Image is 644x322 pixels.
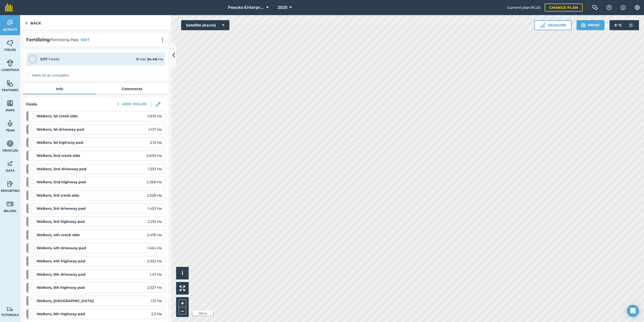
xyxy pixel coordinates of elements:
strong: Walkers, 3rd highway pad [36,219,85,224]
img: A question mark icon [606,5,612,10]
button: – [179,307,186,314]
img: Four arrows, one pointing top left, one top right, one bottom right and the last bottom left [180,285,185,291]
strong: 34.48 [147,57,157,61]
strong: Walkers, 2nd creek side [36,153,80,158]
img: Two speech bubbles overlapping with the left bubble in the forefront [592,5,598,10]
button: + [179,300,186,307]
a: Change plan [545,4,583,12]
span: 1.417 Ha [148,127,162,132]
button: Print [577,20,605,30]
button: Add Fields [112,100,151,108]
strong: Walkers, 1st creek side [36,113,78,119]
a: Comments [96,84,168,94]
span: 1.453 Ha [148,206,162,211]
span: i [182,270,183,276]
strong: Walkers, 5th highway pad [36,285,85,290]
strong: Walkers, 4th driveway pad [36,245,86,251]
button: i [176,267,189,279]
span: 9 ° C [615,20,622,30]
span: 2.332 Ha [147,258,162,264]
img: svg+xml;base64,PD94bWwgdmVyc2lvbj0iMS4wIiBlbmNvZGluZz0idXRmLTgiPz4KPCEtLSBHZW5lcmF0b3I6IEFkb2JlIE... [7,200,14,208]
button: 9 °C [610,20,639,30]
img: svg+xml;base64,PD94bWwgdmVyc2lvbj0iMS4wIiBlbmNvZGluZz0idXRmLTgiPz4KPCEtLSBHZW5lcmF0b3I6IEFkb2JlIE... [626,20,636,30]
strong: Walkers, 1st highway pad [36,140,83,145]
img: fieldmargin Logo [5,4,13,12]
img: svg+xml;base64,PHN2ZyB3aWR0aD0iMTgiIGhlaWdodD0iMTgiIHZpZXdCb3g9IjAgMCAxOCAxOCIgZmlsbD0ibm9uZSIgeG... [156,102,160,106]
img: svg+xml;base64,PD94bWwgdmVyc2lvbj0iMS4wIiBlbmNvZGluZz0idXRmLTgiPz4KPCEtLSBHZW5lcmF0b3I6IEFkb2JlIE... [7,59,14,67]
img: svg+xml;base64,PHN2ZyB4bWxucz0iaHR0cDovL3d3dy53My5vcmcvMjAwMC9zdmciIHdpZHRoPSI1NiIgaGVpZ2h0PSI2MC... [7,99,14,107]
span: 2.619 Ha [147,113,162,119]
img: svg+xml;base64,PHN2ZyB4bWxucz0iaHR0cDovL3d3dy53My5vcmcvMjAwMC9zdmciIHdpZHRoPSIyMCIgaGVpZ2h0PSIyNC... [159,38,166,43]
div: Ha / Ha [136,56,163,62]
button: Satellite (Azure) [181,20,229,30]
strong: Walkers, 5th driveway pad [36,272,86,277]
span: 2.609 Ha [146,153,162,158]
h2: Fertilizing [26,36,50,44]
span: Peacko Enterprises [228,5,264,11]
img: A cog icon [634,5,640,10]
img: svg+xml;base64,PHN2ZyB4bWxucz0iaHR0cDovL3d3dy53My5vcmcvMjAwMC9zdmciIHdpZHRoPSIxOSIgaGVpZ2h0PSIyNC... [581,22,586,28]
button: EDIT [81,37,90,43]
span: 2.268 Ha [147,179,162,185]
img: svg+xml;base64,PD94bWwgdmVyc2lvbj0iMS4wIiBlbmNvZGluZz0idXRmLTgiPz4KPCEtLSBHZW5lcmF0b3I6IEFkb2JlIE... [7,160,14,167]
span: 1.464 Ha [147,245,162,251]
span: 2.291 Ha [148,219,162,224]
span: 2.478 Ha [147,232,162,238]
img: svg+xml;base64,PHN2ZyB4bWxucz0iaHR0cDovL3d3dy53My5vcmcvMjAwMC9zdmciIHdpZHRoPSIxNyIgaGVpZ2h0PSIxNy... [621,5,626,11]
strong: 0 / 17 [40,57,48,61]
label: Mark all as complete [26,73,69,78]
img: svg+xml;base64,PD94bWwgdmVyc2lvbj0iMS4wIiBlbmNvZGluZz0idXRmLTgiPz4KPCEtLSBHZW5lcmF0b3I6IEFkb2JlIE... [7,180,14,188]
div: Fields [40,56,59,62]
strong: Walkers, 4th highway pad [36,258,85,264]
strong: 0 [136,57,139,61]
span: 2.3 Ha [151,311,162,317]
span: 1.47 Ha [150,272,162,277]
img: svg+xml;base64,PHN2ZyB4bWxucz0iaHR0cDovL3d3dy53My5vcmcvMjAwMC9zdmciIHdpZHRoPSI1NiIgaGVpZ2h0PSI2MC... [7,79,14,87]
img: svg+xml;base64,PD94bWwgdmVyc2lvbj0iMS4wIiBlbmNvZGluZz0idXRmLTgiPz4KPCEtLSBHZW5lcmF0b3I6IEFkb2JlIE... [7,120,14,127]
div: Open Intercom Messenger [627,305,639,317]
img: Ruler icon [540,23,545,28]
img: svg+xml;base64,PD94bWwgdmVyc2lvbj0iMS4wIiBlbmNvZGluZz0idXRmLTgiPz4KPCEtLSBHZW5lcmF0b3I6IEFkb2JlIE... [7,19,14,26]
a: Back [20,15,46,30]
strong: Walkers, 4th creek side [36,232,80,238]
span: 2.15 Ha [150,140,162,145]
strong: Walkers, 3rd driveway pad [36,206,86,211]
span: / Fertilizing Pazy [50,37,79,43]
img: svg+xml;base64,PD94bWwgdmVyc2lvbj0iMS4wIiBlbmNvZGluZz0idXRmLTgiPz4KPCEtLSBHZW5lcmF0b3I6IEFkb2JlIE... [7,140,14,147]
img: svg+xml;base64,PHN2ZyB4bWxucz0iaHR0cDovL3d3dy53My5vcmcvMjAwMC9zdmciIHdpZHRoPSI1NiIgaGVpZ2h0PSI2MC... [7,39,14,47]
h4: Fields [26,101,37,107]
strong: Walkers, 3rd creek side [36,193,79,198]
span: 2.327 Ha [147,285,162,290]
a: Info [23,84,96,94]
strong: Walkers, 6th highway pad [36,311,85,317]
span: 1.51 Ha [151,298,162,304]
img: svg+xml;base64,PD94bWwgdmVyc2lvbj0iMS4wIiBlbmNvZGluZz0idXRmLTgiPz4KPCEtLSBHZW5lcmF0b3I6IEFkb2JlIE... [7,307,14,312]
img: svg+xml;base64,PHN2ZyB4bWxucz0iaHR0cDovL3d3dy53My5vcmcvMjAwMC9zdmciIHdpZHRoPSI5IiBoZWlnaHQ9IjI0Ii... [25,20,27,26]
span: 2.528 Ha [147,193,162,198]
button: Measure [534,20,572,30]
span: 2025 [278,5,287,11]
strong: Walkers, [GEOGRAPHIC_DATA] [36,298,94,304]
strong: Walkers, 2nd driveway pad [36,166,87,172]
span: Current plan : PLUS [507,5,541,10]
strong: Walkers, 2nd highway pad [36,179,86,185]
strong: Walkers, 1st driveway pad [36,127,84,132]
span: 1.333 Ha [148,166,162,172]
